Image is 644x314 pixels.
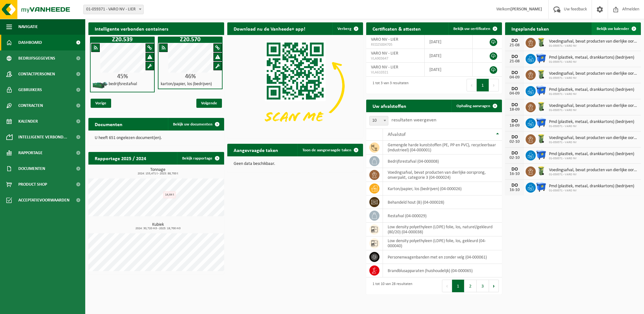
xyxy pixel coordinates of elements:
[173,122,212,126] span: Bekijk uw documenten
[536,85,546,96] img: WB-1100-HPE-BE-01
[536,117,546,128] img: WB-1100-HPE-BE-01
[383,154,502,168] td: bedrijfsrestafval (04-000008)
[508,135,521,140] div: DO
[549,157,634,160] span: 01-059371 - VARO NV
[391,118,436,123] label: resultaten weergeven
[597,27,629,31] span: Bekijk uw kalender
[508,70,521,75] div: DO
[549,184,634,189] span: Pmd (plastiek, metaal, drankkartons) (bedrijven)
[83,5,144,14] span: 01-059371 - VARO NV - LIER
[383,209,502,223] td: restafval (04-000029)
[163,191,176,198] div: 14,64 t
[18,113,38,129] span: Kalender
[92,168,224,175] h3: Tonnage
[549,141,638,144] span: 01-059371 - VARO NV
[18,35,42,50] span: Dashboard
[383,141,502,154] td: gemengde harde kunststoffen (PE, PP en PVC), recycleerbaar (industrieel) (04-000001)
[18,161,45,177] span: Documenten
[549,125,634,128] span: 01-059371 - VARO NV
[383,236,502,250] td: low density polyethyleen (LDPE) folie, los, gekleurd (04-000040)
[369,78,408,92] div: 1 tot 3 van 3 resultaten
[549,71,638,76] span: Voedingsafval, bevat producten van dierlijke oorsprong, onverpakt, categorie 3
[91,73,154,80] div: 45%
[508,59,521,64] div: 21-08
[467,79,477,91] button: Previous
[508,38,521,43] div: DO
[297,144,362,156] a: Toon de aangevraagde taken
[453,27,490,31] span: Bekijk uw certificaten
[592,22,640,35] a: Bekijk uw kalender
[92,223,224,230] h3: Kubiek
[88,22,224,35] h2: Intelligente verbonden containers
[18,192,69,208] span: Acceptatievoorwaarden
[227,144,284,156] h2: Aangevraagde taken
[549,76,638,80] span: 01-059371 - VARO NV
[489,79,499,91] button: Next
[92,37,153,43] h1: Z20.539
[536,69,546,80] img: WB-0140-HPE-GN-50
[18,145,43,161] span: Rapportage
[549,55,634,60] span: Pmd (plastiek, metaal, drankkartons) (bedrijven)
[371,70,420,75] span: VLA610321
[369,279,412,293] div: 1 tot 10 van 28 resultaten
[383,168,502,182] td: voedingsafval, bevat producten van dierlijke oorsprong, onverpakt, categorie 3 (04-000024)
[549,92,634,96] span: 01-059371 - VARO NV
[84,5,143,14] span: 01-059371 - VARO NV - LIER
[549,152,634,157] span: Pmd (plastiek, metaal, drankkartons) (bedrijven)
[508,54,521,59] div: DO
[88,152,152,164] h2: Rapportage 2025 / 2024
[18,19,38,35] span: Navigatie
[18,66,55,82] span: Contactpersonen
[442,280,452,292] button: Previous
[383,195,502,209] td: behandeld hout (B) (04-000028)
[536,166,546,176] img: WB-0140-HPE-GN-50
[489,280,499,292] button: Next
[508,167,521,172] div: DO
[371,56,420,61] span: VLA903647
[536,37,546,48] img: WB-0140-HPE-GN-50
[536,149,546,160] img: WB-1100-HPE-BE-01
[88,118,129,130] h2: Documenten
[464,280,477,292] button: 2
[18,98,43,113] span: Contracten
[456,104,490,108] span: Ophaling aanvragen
[508,151,521,156] div: DO
[508,91,521,96] div: 04-09
[227,22,312,35] h2: Download nu de Vanheede+ app!
[549,173,638,177] span: 01-059371 - VARO NV
[536,182,546,192] img: WB-1100-HPE-BE-01
[196,99,222,108] span: Volgende
[227,35,363,137] img: Download de VHEPlus App
[91,99,111,108] span: Vorige
[508,183,521,188] div: DO
[549,168,638,173] span: Voedingsafval, bevat producten van dierlijke oorsprong, onverpakt, categorie 3
[383,264,502,277] td: brandblusapparaten (huishoudelijk) (04-000065)
[158,73,222,80] div: 46%
[508,172,521,176] div: 16-10
[549,189,634,193] span: 01-059371 - VARO NV
[549,44,638,48] span: 01-059371 - VARO NV
[92,227,224,230] span: 2024: 30,720 m3 - 2025: 19,700 m3
[366,22,427,35] h2: Certificaten & attesten
[302,148,351,152] span: Toon de aangevraagde taken
[366,100,413,112] h2: Uw afvalstoffen
[18,82,42,98] span: Gebruikers
[369,116,388,125] span: 10
[371,42,420,47] span: RED25004705
[452,280,464,292] button: 1
[425,63,473,77] td: [DATE]
[332,22,362,35] button: Verberg
[383,250,502,264] td: personenwagenbanden met en zonder velg (04-000061)
[549,60,634,64] span: 01-059371 - VARO NV
[425,35,473,49] td: [DATE]
[508,75,521,80] div: 04-09
[508,188,521,192] div: 16-10
[159,37,221,43] h1: Z20.570
[451,100,501,112] a: Ophaling aanvragen
[510,7,542,12] strong: [PERSON_NAME]
[549,136,638,141] span: Voedingsafval, bevat producten van dierlijke oorsprong, onverpakt, categorie 3
[92,81,108,89] img: HK-XZ-20-GN-01
[161,82,212,86] h4: karton/papier, los (bedrijven)
[18,177,47,192] span: Product Shop
[95,136,218,140] p: U heeft 651 ongelezen document(en).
